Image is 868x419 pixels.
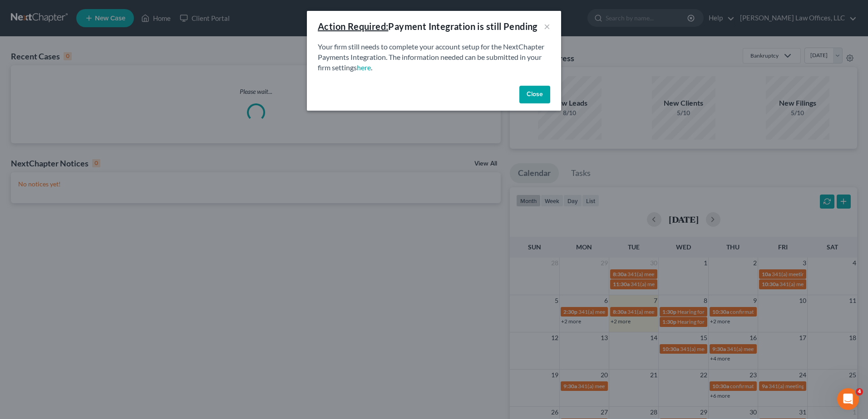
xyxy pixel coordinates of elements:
iframe: Intercom live chat [837,388,859,410]
span: 4 [856,388,863,395]
a: here [357,63,371,72]
u: Action Required: [318,21,388,32]
button: × [544,21,550,32]
p: Your firm still needs to complete your account setup for the NextChapter Payments Integration. Th... [318,42,550,73]
div: Payment Integration is still Pending [318,20,538,33]
button: Close [519,86,550,104]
